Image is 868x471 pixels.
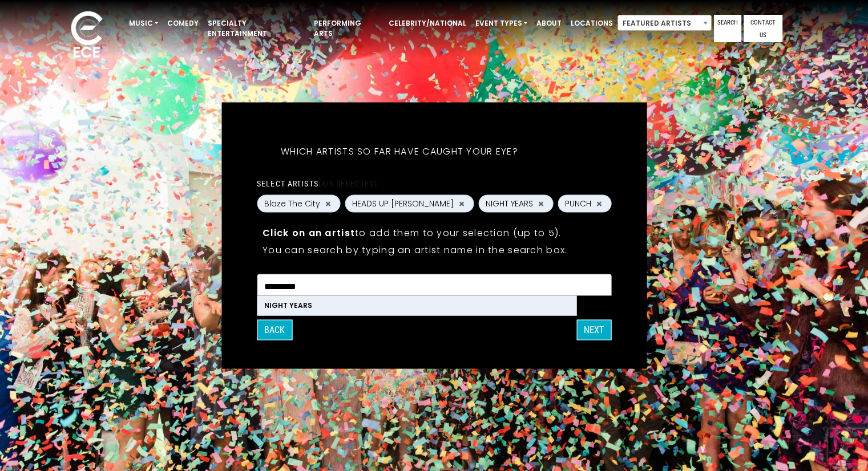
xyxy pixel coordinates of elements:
button: Back [257,320,292,340]
textarea: Search [264,282,570,292]
li: NIGHT YEARS [257,295,576,315]
label: Select artists [257,178,377,189]
a: Event Types [471,14,532,33]
button: Remove PUNCH [595,198,604,209]
span: NIGHT YEARS [486,198,533,210]
a: Music [124,14,163,33]
span: Featured Artists [618,15,711,31]
span: Blaze The City [264,198,320,210]
p: to add them to your selection (up to 5). [263,226,605,240]
button: Remove HEADS UP PENNY [457,198,466,209]
button: Next [576,320,611,340]
a: Celebrity/National [384,14,471,33]
button: Remove NIGHT YEARS [536,198,546,209]
h5: Which artists so far have caught your eye? [257,131,542,172]
a: About [532,14,566,33]
a: Specialty Entertainment [203,14,309,43]
strong: Click on an artist [263,226,355,239]
a: Locations [566,14,617,33]
a: Comedy [163,14,203,33]
span: Featured Artists [617,15,712,31]
button: Remove Blaze The City [324,198,333,209]
img: ece_new_logo_whitev2-1.png [58,8,115,63]
a: Search [714,15,741,42]
p: You can search by typing an artist name in the search box. [263,243,605,257]
a: Performing Arts [309,14,384,43]
span: PUNCH [565,198,591,210]
span: HEADS UP [PERSON_NAME] [352,198,454,210]
a: Contact Us [744,15,782,42]
span: (4/5 selected) [318,179,378,188]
